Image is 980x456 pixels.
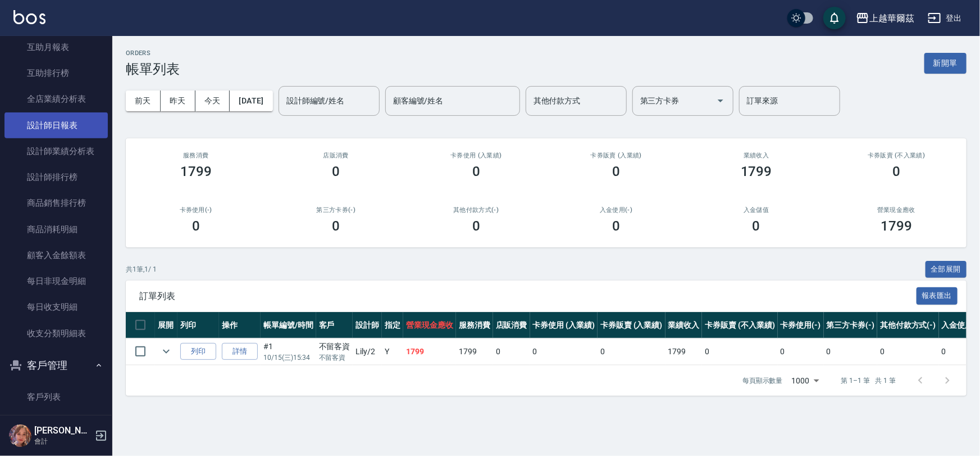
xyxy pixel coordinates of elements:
[702,338,777,365] td: 0
[840,152,954,159] h2: 卡券販賣 (不入業績)
[126,61,180,77] h3: 帳單列表
[787,365,823,396] div: 1000
[353,312,382,338] th: 設計師
[741,164,772,179] h3: 1799
[924,53,967,74] button: 新開單
[316,312,353,338] th: 客戶
[926,261,967,278] button: 全部展開
[824,312,878,338] th: 第三方卡券(-)
[332,218,340,234] h3: 0
[34,436,92,446] p: 會計
[840,206,954,214] h2: 營業現金應收
[155,312,177,338] th: 展開
[222,343,258,360] a: 詳情
[877,312,939,338] th: 其他付款方式(-)
[382,312,403,338] th: 指定
[403,338,456,365] td: 1799
[195,91,230,111] button: 今天
[353,338,382,365] td: Lily /2
[753,218,760,234] h3: 0
[261,312,316,338] th: 帳單編號/時間
[4,164,108,190] a: 設計師排行榜
[230,91,272,111] button: [DATE]
[192,218,200,234] h3: 0
[4,138,108,164] a: 設計師業績分析表
[598,312,666,338] th: 卡券販賣 (入業績)
[530,312,598,338] th: 卡券使用 (入業績)
[666,338,703,365] td: 1799
[4,351,108,380] button: 客戶管理
[126,91,161,111] button: 前天
[700,152,813,159] h2: 業績收入
[403,312,456,338] th: 營業現金應收
[180,164,212,179] h3: 1799
[34,425,92,436] h5: [PERSON_NAME]
[778,338,824,365] td: 0
[319,341,350,353] div: 不留客資
[456,338,493,365] td: 1799
[382,338,403,365] td: Y
[280,152,393,159] h2: 店販消費
[493,312,530,338] th: 店販消費
[420,152,533,159] h2: 卡券使用 (入業績)
[598,338,666,365] td: 0
[4,34,108,60] a: 互助月報表
[219,312,261,338] th: 操作
[456,312,493,338] th: 服務消費
[877,338,939,365] td: 0
[778,312,824,338] th: 卡券使用(-)
[13,10,45,24] img: Logo
[420,206,533,214] h2: 其他付款方式(-)
[917,287,958,305] button: 報表匯出
[4,86,108,112] a: 全店業績分析表
[332,164,340,179] h3: 0
[472,218,480,234] h3: 0
[612,164,620,179] h3: 0
[180,343,216,360] button: 列印
[139,291,917,302] span: 訂單列表
[126,264,157,274] p: 共 1 筆, 1 / 1
[280,206,393,214] h2: 第三方卡券(-)
[4,384,108,410] a: 客戶列表
[4,268,108,294] a: 每日非現金明細
[823,7,846,29] button: save
[841,376,896,386] p: 第 1–1 筆 共 1 筆
[4,294,108,320] a: 每日收支明細
[158,343,175,360] button: expand row
[612,218,620,234] h3: 0
[702,312,777,338] th: 卡券販賣 (不入業績)
[261,338,316,365] td: #1
[126,49,180,57] h2: ORDERS
[139,206,253,214] h2: 卡券使用(-)
[4,216,108,242] a: 商品消耗明細
[700,206,813,214] h2: 入金儲值
[917,290,958,301] a: 報表匯出
[4,410,108,436] a: 卡券管理
[9,425,31,447] img: Person
[560,206,673,214] h2: 入金使用(-)
[869,11,914,25] div: 上越華爾茲
[319,353,350,363] p: 不留客資
[4,60,108,86] a: 互助排行榜
[824,338,878,365] td: 0
[924,57,967,68] a: 新開單
[4,242,108,268] a: 顧客入金餘額表
[139,152,253,159] h3: 服務消費
[161,91,195,111] button: 昨天
[472,164,480,179] h3: 0
[881,218,912,234] h3: 1799
[712,92,730,110] button: Open
[177,312,219,338] th: 列印
[560,152,673,159] h2: 卡券販賣 (入業績)
[263,353,313,363] p: 10/15 (三) 15:34
[530,338,598,365] td: 0
[742,376,783,386] p: 每頁顯示數量
[892,164,900,179] h3: 0
[4,112,108,138] a: 設計師日報表
[923,8,967,29] button: 登出
[493,338,530,365] td: 0
[851,7,919,30] button: 上越華爾茲
[666,312,703,338] th: 業績收入
[4,190,108,216] a: 商品銷售排行榜
[4,320,108,346] a: 收支分類明細表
